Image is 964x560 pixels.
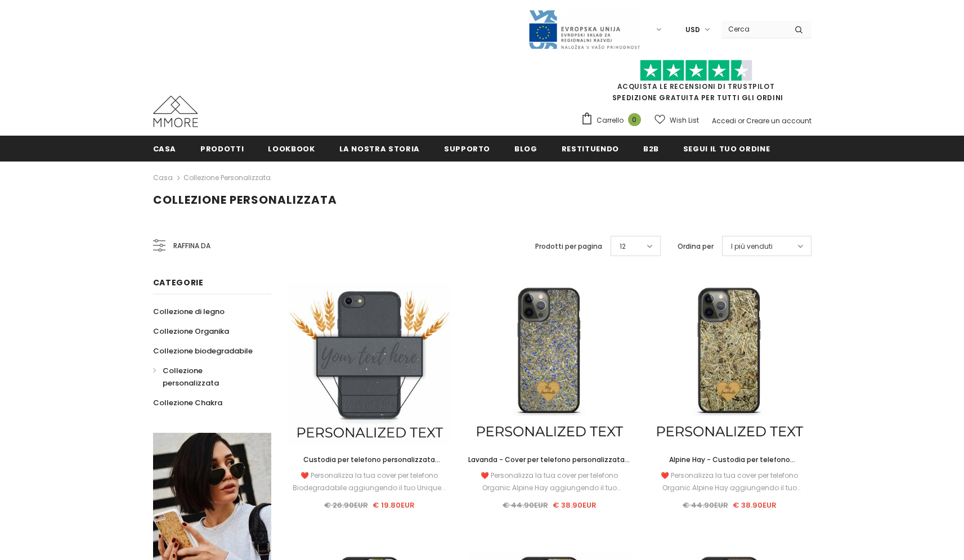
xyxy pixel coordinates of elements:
[733,500,777,510] span: € 38.90EUR
[643,144,659,154] span: B2B
[562,144,619,154] span: Restituendo
[444,144,490,154] span: supporto
[288,454,451,466] a: Custodia per telefono personalizzata biodegradabile - nera
[153,277,204,288] span: Categorie
[685,24,700,35] span: USD
[339,144,420,154] span: La nostra storia
[514,144,537,154] span: Blog
[200,144,244,154] span: Prodotti
[648,454,811,466] a: Alpine Hay - Custodia per telefono personalizzata - Regalo personalizzato
[661,455,798,477] span: Alpine Hay - Custodia per telefono personalizzata - Regalo personalizzato
[528,9,640,50] img: Javni Razpis
[339,136,420,161] a: La nostra storia
[721,21,786,37] input: Search Site
[153,393,222,413] a: Collezione Chakra
[581,112,647,129] a: Carrello 0
[514,136,537,161] a: Blog
[153,326,229,337] span: Collezione Organika
[597,115,624,126] span: Carrello
[670,115,699,126] span: Wish List
[503,500,548,510] span: € 44.90EUR
[268,144,315,154] span: Lookbook
[153,361,259,393] a: Collezione personalizzata
[553,500,597,510] span: € 38.90EUR
[153,397,222,408] span: Collezione Chakra
[153,171,173,185] a: Casa
[643,136,659,161] a: B2B
[153,321,229,341] a: Collezione Organika
[444,136,490,161] a: supporto
[683,144,770,154] span: Segui il tuo ordine
[268,136,315,161] a: Lookbook
[183,173,271,182] a: Collezione personalizzata
[468,454,631,466] a: Lavanda - Cover per telefono personalizzata - Regalo personalizzato
[640,60,752,82] img: Fidati di Pilot Stars
[153,144,177,154] span: Casa
[528,24,640,34] a: Javni Razpis
[535,241,602,252] label: Prodotti per pagina
[163,365,219,388] span: Collezione personalizzata
[153,306,225,317] span: Collezione di legno
[173,240,210,252] span: Raffina da
[581,65,811,102] span: SPEDIZIONE GRATUITA PER TUTTI GLI ORDINI
[617,82,775,91] a: Acquista le recensioni di TrustPilot
[683,136,770,161] a: Segui il tuo ordine
[712,116,736,126] a: Accedi
[678,241,714,252] label: Ordina per
[153,192,337,208] span: Collezione personalizzata
[683,500,728,510] span: € 44.90EUR
[153,341,253,361] a: Collezione biodegradabile
[153,302,225,321] a: Collezione di legno
[324,500,368,510] span: € 26.90EUR
[200,136,244,161] a: Prodotti
[288,469,451,494] div: ❤️ Personalizza la tua cover per telefono Biodegradabile aggiungendo il tuo Unique...
[731,241,773,252] span: I più venduti
[153,96,198,127] img: Casi MMORE
[468,455,630,477] span: Lavanda - Cover per telefono personalizzata - Regalo personalizzato
[373,500,415,510] span: € 19.80EUR
[628,113,641,126] span: 0
[738,116,745,126] span: or
[620,241,626,252] span: 12
[153,346,253,356] span: Collezione biodegradabile
[153,136,177,161] a: Casa
[468,469,631,494] div: ❤️ Personalizza la tua cover per telefono Organic Alpine Hay aggiungendo il tuo Unique...
[654,110,699,130] a: Wish List
[648,469,811,494] div: ❤️ Personalizza la tua cover per telefono Organic Alpine Hay aggiungendo il tuo Unique...
[303,455,440,477] span: Custodia per telefono personalizzata biodegradabile - nera
[562,136,619,161] a: Restituendo
[746,116,811,126] a: Creare un account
